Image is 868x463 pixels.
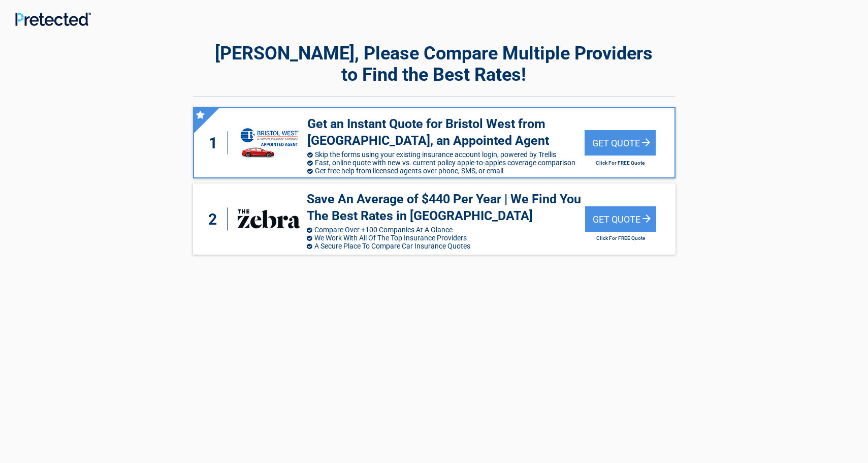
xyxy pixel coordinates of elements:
li: A Secure Place To Compare Car Insurance Quotes [307,242,585,250]
li: We Work With All Of The Top Insurance Providers [307,234,585,242]
div: 2 [203,208,228,231]
h3: Get an Instant Quote for Bristol West from [GEOGRAPHIC_DATA], an Appointed Agent [307,116,585,149]
h2: Click For FREE Quote [585,235,656,241]
h2: Click For FREE Quote [585,160,656,166]
h2: [PERSON_NAME], Please Compare Multiple Providers to Find the Best Rates! [193,43,676,85]
div: Get Quote [585,206,656,232]
li: Skip the forms using your existing insurance account login, powered by Trellis [307,150,585,159]
img: savvy's logo [239,126,300,160]
img: Main Logo [15,12,91,26]
div: 1 [204,132,229,155]
li: Fast, online quote with new vs. current policy apple-to-apples coverage comparison [307,159,585,167]
h3: Save An Average of $440 Per Year | We Find You The Best Rates in [GEOGRAPHIC_DATA] [307,191,585,224]
div: Get Quote [585,130,656,156]
li: Get free help from licensed agents over phone, SMS, or email [307,167,585,175]
img: thezebra's logo [236,203,302,235]
li: Compare Over +100 Companies At A Glance [307,226,585,234]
